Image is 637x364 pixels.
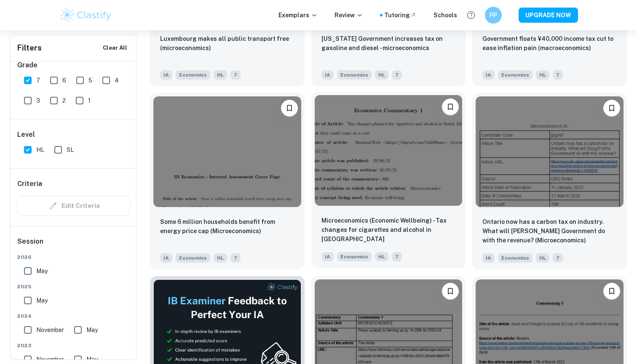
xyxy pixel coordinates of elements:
[603,100,620,117] button: Bookmark
[311,93,466,269] a: BookmarkMicroeconomics (Economic Wellbeing) - Tax changes for cigarettes and alcohol in South Afr...
[62,96,66,105] span: 2
[36,266,48,276] span: May
[160,70,172,80] span: IA
[17,312,130,320] span: 2024
[115,76,119,85] span: 4
[464,8,478,22] button: Help and Feedback
[17,253,130,261] span: 2026
[519,8,578,23] button: UPGRADE NOW
[442,283,459,300] button: Bookmark
[489,11,498,20] h6: PP
[160,34,294,53] p: Luxembourg makes all public transport free (microeconomics)
[482,253,495,263] span: IA
[214,70,227,80] span: HL
[472,93,627,269] a: BookmarkOntario now has a carbon tax on industry. What will Doug Ford's Government do with the re...
[86,355,98,364] span: May
[337,70,372,80] span: Economics
[315,95,463,206] img: Economics IA example thumbnail: Microeconomics (Economic Wellbeing) - T
[553,70,563,80] span: 7
[230,253,241,263] span: 7
[498,70,533,80] span: Economics
[36,96,40,105] span: 3
[321,216,456,244] p: Microeconomics (Economic Wellbeing) - Tax changes for cigarettes and alcohol in South Africa
[67,145,74,154] span: SL
[384,11,417,20] a: Tutoring
[36,355,64,364] span: November
[536,70,549,80] span: HL
[485,7,502,24] button: PP
[281,100,298,117] button: Bookmark
[17,130,130,140] h6: Level
[36,325,64,335] span: November
[442,98,459,115] button: Bookmark
[321,70,334,80] span: IA
[337,252,372,261] span: Economics
[17,283,130,290] span: 2025
[176,253,210,263] span: Economics
[153,96,301,207] img: Economics IA example thumbnail: Some 6 million households benefit from e
[553,253,563,263] span: 7
[86,325,98,335] span: May
[36,296,48,305] span: May
[392,70,402,80] span: 7
[101,42,129,54] button: Clear All
[17,60,130,70] h6: Grade
[36,76,40,85] span: 7
[17,42,42,54] h6: Filters
[335,11,363,20] p: Review
[214,253,227,263] span: HL
[230,70,241,80] span: 7
[498,253,533,263] span: Economics
[160,253,172,263] span: IA
[176,70,210,80] span: Economics
[62,76,66,85] span: 6
[150,93,305,269] a: BookmarkSome 6 million households benefit from energy price cap (Microeconomics)IAEconomicsHL7
[17,236,130,253] h6: Session
[17,179,42,189] h6: Criteria
[88,96,91,105] span: 1
[17,196,130,216] div: Criteria filters are unavailable when searching by topic
[482,70,495,80] span: IA
[36,145,44,154] span: HL
[321,252,334,261] span: IA
[88,76,92,85] span: 5
[59,7,112,24] img: Clastify logo
[375,252,388,261] span: HL
[17,342,130,349] span: 2023
[482,34,617,53] p: Government floats ¥40,000 income tax cut to ease inflation pain (macroeconomics)
[476,96,624,207] img: Economics IA example thumbnail: Ontario now has a carbon tax on industry
[482,217,617,245] p: Ontario now has a carbon tax on industry. What will Doug Ford's Government do with the revenue? (...
[392,252,402,261] span: 7
[160,217,294,236] p: Some 6 million households benefit from energy price cap (Microeconomics)
[375,70,388,80] span: HL
[278,11,318,20] p: Exemplars
[321,34,456,53] p: New Jersey Government increases tax on gasoline and diesel - microeconomics
[434,11,457,20] a: Schools
[536,253,549,263] span: HL
[603,283,620,300] button: Bookmark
